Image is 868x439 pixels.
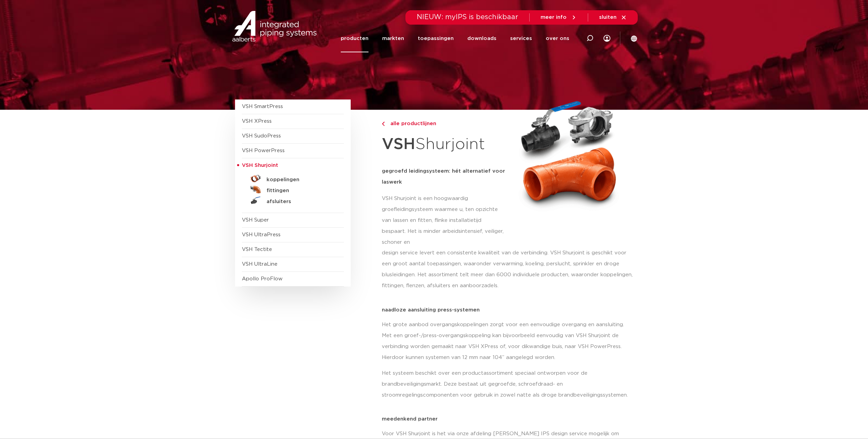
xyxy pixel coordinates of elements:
[242,262,277,267] a: VSH UltraLine
[382,307,633,312] p: naadloze aansluiting press-systemen
[417,14,518,21] span: NIEUW: myIPS is beschikbaar
[382,416,633,422] p: meedenkend partner
[599,14,627,21] a: sluiten
[382,120,506,128] a: alle productlijnen
[242,173,344,184] a: koppelingen
[382,25,404,52] a: markten
[341,25,368,52] a: producten
[382,166,506,188] h5: gegroefd leidingsysteem: hét alternatief voor laswerk
[382,319,633,363] p: Het grote aanbod overgangskoppelingen zorgt voor een eenvoudige overgang en aansluiting. Met een ...
[242,217,269,223] a: VSH Super
[242,148,285,153] a: VSH PowerPress
[242,247,272,252] a: VSH Tectite
[382,131,506,158] h1: Shurjoint
[242,119,272,124] a: VSH XPress
[242,184,344,195] a: fittingen
[541,15,567,20] span: meer info
[382,248,633,291] p: design service levert een consistente kwaliteit van de verbinding. VSH Shurjoint is geschikt voor...
[510,25,532,52] a: services
[242,232,281,237] a: VSH UltraPress
[418,25,454,52] a: toepassingen
[546,25,569,52] a: over ons
[541,14,577,21] a: meer info
[599,15,617,20] span: sluiten
[242,104,283,109] a: VSH SmartPress
[604,25,610,52] div: my IPS
[267,199,334,205] h5: afsluiters
[341,25,569,52] nav: Menu
[382,368,633,401] p: Het systeem beschikt over een productassortiment speciaal ontworpen voor de brandbeveiligingsmark...
[242,276,283,281] a: Apollo ProFlow
[467,25,496,52] a: downloads
[386,121,436,126] span: alle productlijnen
[242,163,278,168] span: VSH Shurjoint
[267,188,334,194] h5: fittingen
[267,177,334,183] h5: koppelingen
[242,195,344,206] a: afsluiters
[382,122,385,126] img: chevron-right.svg
[382,193,506,248] p: VSH Shurjoint is een hoogwaardig groefleidingsysteem waarmee u, ten opzichte van lassen en fitten...
[242,133,281,138] a: VSH SudoPress
[382,136,415,152] strong: VSH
